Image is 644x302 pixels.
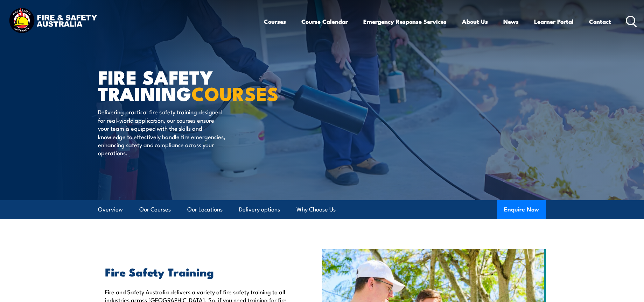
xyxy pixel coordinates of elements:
[462,12,488,31] a: About Us
[98,69,271,101] h1: FIRE SAFETY TRAINING
[239,200,280,219] a: Delivery options
[363,12,447,31] a: Emergency Response Services
[296,200,336,219] a: Why Choose Us
[139,200,171,219] a: Our Courses
[98,108,226,157] p: Delivering practical fire safety training designed for real-world application, our courses ensure...
[497,200,546,219] button: Enquire Now
[98,200,123,219] a: Overview
[105,267,290,276] h2: Fire Safety Training
[191,78,279,107] strong: COURSES
[187,200,223,219] a: Our Locations
[264,12,286,31] a: Courses
[589,12,611,31] a: Contact
[534,12,574,31] a: Learner Portal
[503,12,519,31] a: News
[301,12,348,31] a: Course Calendar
